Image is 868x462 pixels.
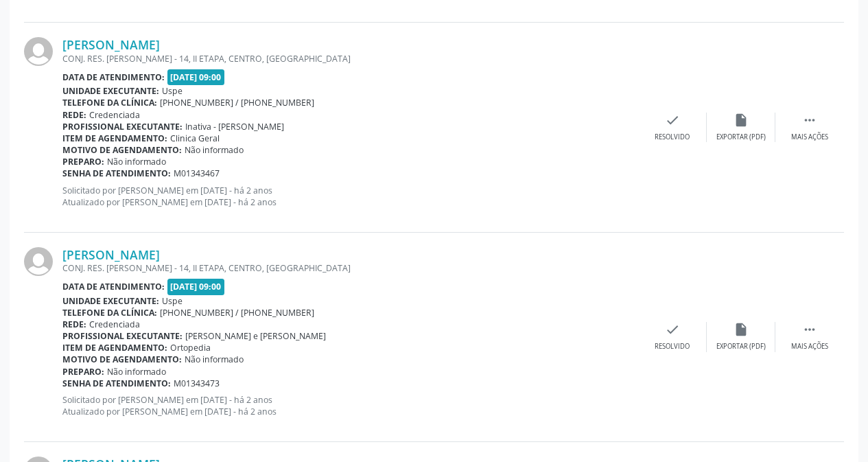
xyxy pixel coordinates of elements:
div: Exportar (PDF) [716,342,766,351]
b: Rede: [62,319,86,330]
div: Exportar (PDF) [716,132,766,142]
b: Preparo: [62,366,104,378]
span: Não informado [185,354,244,365]
span: Credenciada [89,319,140,330]
b: Motivo de agendamento: [62,354,182,365]
i: check [665,322,680,337]
i: insert_drive_file [734,113,749,128]
span: M01343473 [174,378,220,389]
i: check [665,113,680,128]
span: [PERSON_NAME] e [PERSON_NAME] [185,330,326,342]
b: Telefone da clínica: [62,97,157,108]
div: Resolvido [655,342,690,351]
img: img [24,37,53,66]
div: CONJ. RES. [PERSON_NAME] - 14, II ETAPA, CENTRO, [GEOGRAPHIC_DATA] [62,53,638,65]
div: Mais ações [791,342,828,351]
img: img [24,247,53,276]
span: Clinica Geral [170,132,220,144]
div: Resolvido [655,132,690,142]
a: [PERSON_NAME] [62,37,160,52]
span: Uspe [162,85,183,97]
p: Solicitado por [PERSON_NAME] em [DATE] - há 2 anos Atualizado por [PERSON_NAME] em [DATE] - há 2 ... [62,185,638,208]
span: Ortopedia [170,342,211,354]
span: Credenciada [89,109,140,121]
i: insert_drive_file [734,322,749,337]
i:  [802,113,817,128]
b: Item de agendamento: [62,342,167,354]
b: Unidade executante: [62,295,159,307]
b: Data de atendimento: [62,281,165,292]
b: Telefone da clínica: [62,307,157,319]
div: CONJ. RES. [PERSON_NAME] - 14, II ETAPA, CENTRO, [GEOGRAPHIC_DATA] [62,262,638,274]
span: Inativa - [PERSON_NAME] [185,121,284,132]
p: Solicitado por [PERSON_NAME] em [DATE] - há 2 anos Atualizado por [PERSON_NAME] em [DATE] - há 2 ... [62,394,638,417]
span: [DATE] 09:00 [167,69,225,85]
b: Rede: [62,109,86,121]
b: Preparo: [62,156,104,168]
b: Senha de atendimento: [62,378,171,389]
b: Senha de atendimento: [62,168,171,179]
b: Profissional executante: [62,121,183,132]
a: [PERSON_NAME] [62,247,160,262]
i:  [802,322,817,337]
span: Uspe [162,295,183,307]
span: [PHONE_NUMBER] / [PHONE_NUMBER] [160,97,314,108]
b: Item de agendamento: [62,132,167,144]
b: Unidade executante: [62,85,159,97]
span: [DATE] 09:00 [167,279,225,294]
span: Não informado [185,144,244,156]
span: Não informado [107,366,166,378]
div: Mais ações [791,132,828,142]
span: M01343467 [174,168,220,179]
span: [PHONE_NUMBER] / [PHONE_NUMBER] [160,307,314,319]
b: Motivo de agendamento: [62,144,182,156]
span: Não informado [107,156,166,168]
b: Data de atendimento: [62,71,165,83]
b: Profissional executante: [62,330,183,342]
